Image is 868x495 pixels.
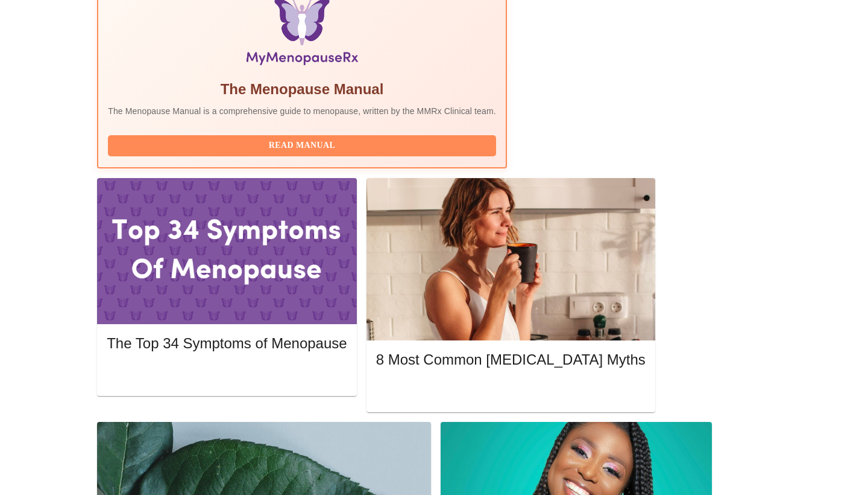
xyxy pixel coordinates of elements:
[388,384,634,399] span: Read More
[120,138,484,153] span: Read Manual
[107,364,347,385] button: Read More
[376,350,646,369] h5: 8 Most Common [MEDICAL_DATA] Myths
[376,381,646,402] button: Read More
[376,385,649,395] a: Read More
[108,135,496,156] button: Read Manual
[119,367,335,382] span: Read More
[108,105,496,117] p: The Menopause Manual is a comprehensive guide to menopause, written by the MMRx Clinical team.
[108,80,496,99] h5: The Menopause Manual
[108,139,499,150] a: Read Manual
[107,334,347,353] h5: The Top 34 Symptoms of Menopause
[107,368,350,378] a: Read More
